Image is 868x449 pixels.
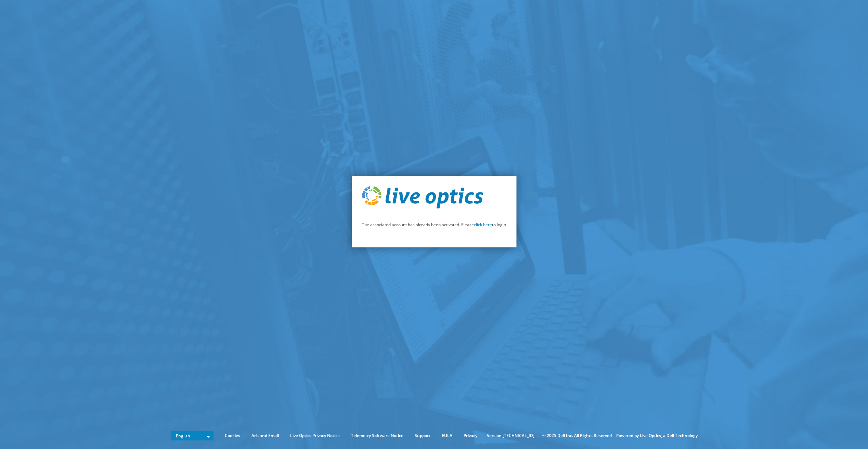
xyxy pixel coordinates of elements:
li: Powered by Live Optics, a Dell Technology [616,432,698,439]
li: © 2025 Dell Inc. All Rights Reserved [539,432,615,439]
a: click here [474,222,492,228]
li: Version [TECHNICAL_ID] [483,432,538,439]
a: Telemetry Software Notice [346,432,409,439]
p: The associated account has already been activated. Please to login [362,221,506,229]
a: Live Optics Privacy Notice [285,432,345,439]
a: Ads and Email [246,432,284,439]
a: Support [410,432,436,439]
a: EULA [437,432,457,439]
a: Privacy [458,432,482,439]
img: live_optics_svg.svg [362,186,483,209]
a: Cookies [220,432,245,439]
